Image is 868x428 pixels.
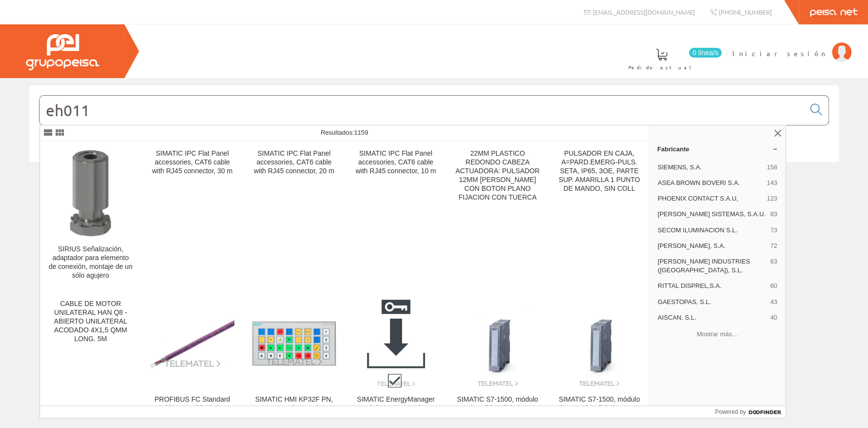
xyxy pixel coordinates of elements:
[467,300,528,387] img: SIMATIC S7-1500, módulo de salidas digitales DQ16x24..48VUC/125V DC/0.5A ST; 16 canales en grupos de
[556,149,642,193] div: PULSADOR EN CAJA, A=PARD.EMERG-PULS. SETA, IP65, 3OE, PARTE SUP. AMARILLA 1 PUNTO DE MANDO, SIN COLL
[767,194,777,203] span: 123
[770,210,777,219] span: 83
[29,174,839,183] div: © Grupo Peisa
[658,226,767,235] span: SECOM ILUMINACION S.L.
[658,179,763,187] span: ASEA BROWN BOVERI S.A.
[770,298,777,306] span: 43
[251,321,337,367] img: SIMATIC HMI KP32F PN, Key Panel, 32 teclas de carrera corta con LED de varios colores, Interfaces PR
[593,8,695,16] span: [EMAIL_ADDRESS][DOMAIN_NAME]
[658,194,763,203] span: PHOENIX CONTACT S.A.U,
[658,163,763,172] span: SIEMENS, S.A.
[141,142,242,291] a: SIMATIC IPC Flat Panel accessories, CAT6 cable with RJ45 connector, 30 m
[628,62,695,72] span: Pedido actual
[353,149,439,176] div: SIMATIC IPC Flat Panel accessories, CAT6 cable with RJ45 connector, 10 m
[715,406,786,418] a: Powered by
[715,408,746,416] span: Powered by
[767,179,777,187] span: 143
[732,41,851,50] a: Iniciar sesión
[48,245,133,280] div: SIRIUS Señalización, adaptador para elemento de conexión, montaje de un sólo agujero
[548,142,649,291] a: PULSADOR EN CAJA, A=PARD.EMERG-PULS. SETA, IP65, 3OE, PARTE SUP. AMARILLA 1 PUNTO DE MANDO, SIN COLL
[243,142,344,291] a: SIMATIC IPC Flat Panel accessories, CAT6 cable with RJ45 connector, 20 m
[658,313,767,322] span: AISCAN, S.L.
[367,300,425,387] img: SIMATIC EnergyManager Basic/PRO Tag Package 250; aumenta el número de Tags en 250 Tags; software de
[69,149,112,237] img: SIRIUS Señalización, adaptador para elemento de conexión, montaje de un sólo agujero
[345,142,446,291] a: SIMATIC IPC Flat Panel accessories, CAT6 cable with RJ45 connector, 10 m
[658,282,767,290] span: RITTAL DISPREL,S.A.
[770,282,777,290] span: 60
[658,298,767,306] span: GAESTOPAS, S.L.
[770,226,777,235] span: 73
[354,129,368,136] span: 1159
[40,142,141,291] a: SIRIUS Señalización, adaptador para elemento de conexión, montaje de un sólo agujero SIRIUS Señal...
[40,96,805,125] input: Buscar...
[149,149,235,176] div: SIMATIC IPC Flat Panel accessories, CAT6 cable with RJ45 connector, 30 m
[568,300,630,387] img: SIMATIC S7-1500, módulo de entradas digitales DI 16 x 24...125 V UC HF, 16 canales en grupos de 1; r
[732,48,827,58] span: Iniciar sesión
[658,210,767,219] span: [PERSON_NAME] SISTEMAS, S.A.U.
[149,319,235,368] img: PROFIBUS FC Standard Cable GP, cable de bus bifilar, apantallado, diseño especial para montaje rápid
[321,129,368,136] span: Resultados:
[455,149,540,202] div: 22MM PLASTICO REDONDO CABEZA ACTUADORA: PULSADOR 12MM [PERSON_NAME] CON BOTON PLANO FIJACION CON ...
[770,242,777,250] span: 72
[447,142,548,291] a: 22MM PLASTICO REDONDO CABEZA ACTUADORA: PULSADOR 12MM [PERSON_NAME] CON BOTON PLANO FIJACION CON ...
[653,326,782,343] button: Mostrar más…
[770,313,777,322] span: 40
[767,163,777,172] span: 158
[719,8,772,16] span: [PHONE_NUMBER]
[649,141,786,157] a: Fabricante
[689,48,722,58] span: 0 línea/s
[770,257,777,275] span: 63
[658,257,767,275] span: [PERSON_NAME] INDUSTRIES ([GEOGRAPHIC_DATA]), S.L.
[26,34,99,70] img: Grupo Peisa
[658,242,767,250] span: [PERSON_NAME], S.A.
[251,149,337,176] div: SIMATIC IPC Flat Panel accessories, CAT6 cable with RJ45 connector, 20 m
[48,300,133,344] div: CABLE DE MOTOR UNILATERAL HAN Q8 - ABIERTO UNILATERAL ACODADO 4X1,5 QMM LONG. 5M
